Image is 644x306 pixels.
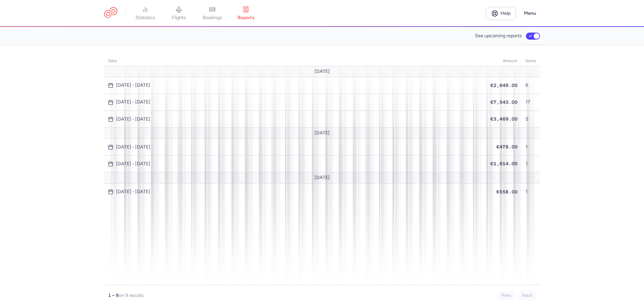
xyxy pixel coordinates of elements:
[203,15,222,21] span: bookings
[486,7,516,20] a: Help
[522,139,540,156] td: 1
[490,83,518,88] span: €2,649.00
[486,56,522,66] th: amount
[522,183,540,200] td: 1
[116,189,150,194] time: [DATE] - [DATE]
[490,99,518,105] span: €7,543.00
[119,293,144,298] span: on 9 results
[116,83,150,88] time: [DATE] - [DATE]
[172,15,186,21] span: flights
[315,69,330,74] span: [DATE]
[116,99,150,105] time: [DATE] - [DATE]
[108,293,119,298] strong: 1 – 9
[522,56,540,66] th: items
[104,7,117,19] a: CitizenPlane red outlined logo
[104,56,486,66] th: date
[237,15,255,21] span: reports
[229,6,263,21] a: reports
[490,116,518,122] span: €3,469.00
[518,291,536,301] button: Next
[496,189,518,194] span: €558.00
[116,117,150,122] time: [DATE] - [DATE]
[520,7,540,20] button: Menu
[522,111,540,128] td: 5
[500,11,511,16] span: Help
[128,6,162,21] a: statistics
[315,175,330,180] span: [DATE]
[475,33,522,39] span: See upcoming reports
[496,144,518,149] span: €478.00
[490,161,518,166] span: €1,614.00
[116,144,150,150] time: [DATE] - [DATE]
[315,130,330,136] span: [DATE]
[116,161,150,167] time: [DATE] - [DATE]
[522,156,540,172] td: 1
[136,15,155,21] span: statistics
[196,6,229,21] a: bookings
[498,291,516,301] button: Prev.
[522,94,540,111] td: 17
[162,6,196,21] a: flights
[522,77,540,94] td: 6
